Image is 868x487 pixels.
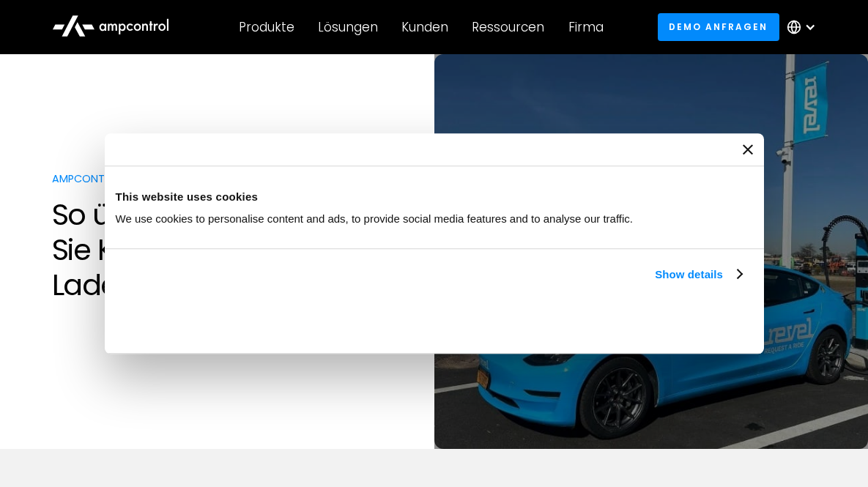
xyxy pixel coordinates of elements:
[52,171,419,186] p: Ampcontrol-konforme Ladegeräte
[239,19,294,35] div: Produkte
[52,197,419,302] h1: So überwachen Sie Kempower-Ladegeräte effektiv
[542,300,752,342] button: Okay
[568,19,604,35] div: Firma
[318,19,378,35] div: Lösungen
[658,13,779,40] a: Demo anfragen
[472,19,544,35] div: Ressourcen
[116,188,753,206] div: This website uses cookies
[655,266,741,283] a: Show details
[401,19,448,35] div: Kunden
[116,212,634,225] span: We use cookies to personalise content and ads, to provide social media features and to analyse ou...
[743,144,753,155] button: Close banner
